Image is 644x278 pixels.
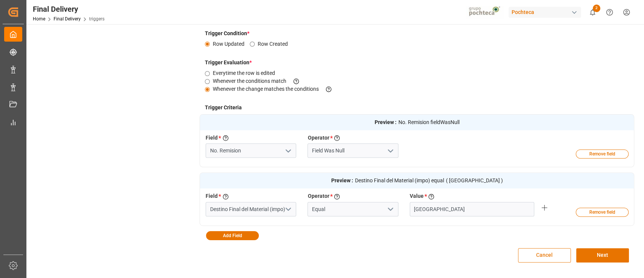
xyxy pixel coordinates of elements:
[601,4,618,21] button: Help Center
[576,208,629,217] button: Remove field
[384,145,395,157] button: open menu
[258,40,293,48] label: Row Created
[282,203,294,215] button: open menu
[307,192,329,200] label: Operator
[307,202,398,216] input: Type to search/select
[384,203,395,215] button: open menu
[576,248,629,262] button: Next
[584,4,601,21] button: show 2 new notifications
[206,202,296,216] input: Type to search/select
[206,231,259,240] button: Add Field
[213,77,306,85] label: Whenever the conditions match
[593,5,600,12] span: 2
[206,134,218,142] label: Field
[410,192,424,200] label: Value
[54,16,81,22] a: Final Delivery
[446,177,503,185] span: ( [GEOGRAPHIC_DATA] )
[355,177,444,185] span: Destino Final del Material (impo) equal
[518,248,571,262] button: Cancel
[307,134,329,142] label: Operator
[576,149,629,158] button: Remove field
[33,16,45,22] a: Home
[206,143,296,158] input: Type to search/select
[206,192,218,200] label: Field
[200,59,634,67] h4: Trigger Evaluation
[375,118,397,126] strong: Preview :
[307,143,398,158] input: Type to search/select
[213,69,280,77] label: Everytime the row is edited
[509,5,584,19] button: Pochteca
[213,85,338,93] label: Whenever the change matches the conditions
[200,104,634,112] h4: Trigger Criteria
[466,6,504,19] img: pochtecaImg.jpg_1689854062.jpg
[331,177,353,185] strong: Preview :
[509,7,581,18] div: Pochteca
[282,145,294,157] button: open menu
[410,202,534,216] input: Please enter the value
[213,40,250,48] label: Row Updated
[200,30,634,37] h4: Trigger Condition
[33,3,105,15] div: Final Delivery
[398,118,460,126] span: No. Remision fieldWasNull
